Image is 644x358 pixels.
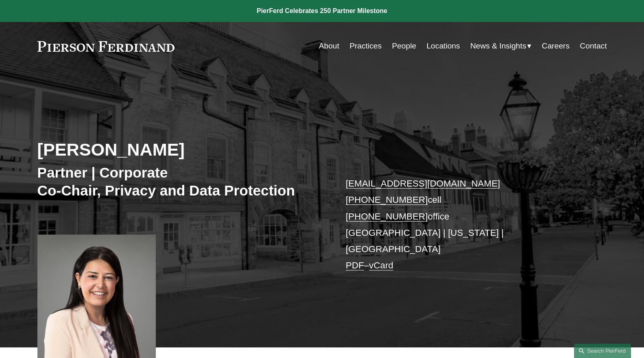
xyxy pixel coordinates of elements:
[369,260,393,270] a: vCard
[574,344,631,358] a: Search this site
[349,38,382,54] a: Practices
[470,39,526,53] span: News & Insights
[346,211,428,222] a: [PHONE_NUMBER]
[346,176,583,274] p: cell office [GEOGRAPHIC_DATA] | [US_STATE] | [GEOGRAPHIC_DATA] –
[346,195,428,205] a: [PHONE_NUMBER]
[346,178,500,189] a: [EMAIL_ADDRESS][DOMAIN_NAME]
[542,38,570,54] a: Careers
[470,38,532,54] a: folder dropdown
[346,260,364,270] a: PDF
[426,38,460,54] a: Locations
[392,38,416,54] a: People
[37,139,322,160] h2: [PERSON_NAME]
[580,38,607,54] a: Contact
[319,38,339,54] a: About
[37,164,322,199] h3: Partner | Corporate Co-Chair, Privacy and Data Protection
